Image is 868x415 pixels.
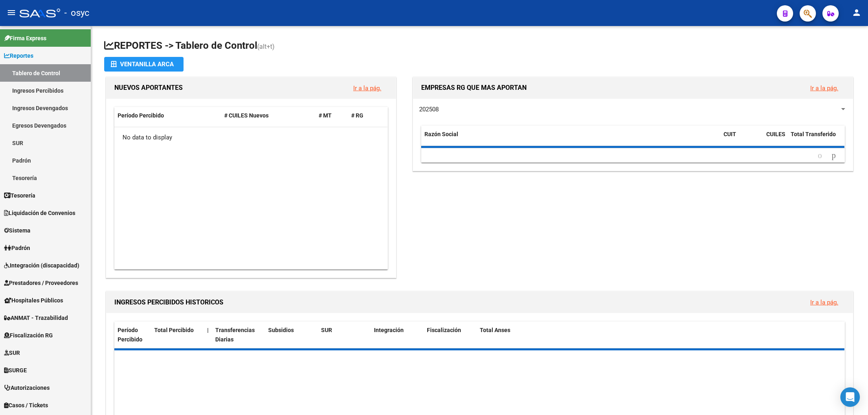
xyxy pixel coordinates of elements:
datatable-header-cell: Integración [371,322,424,348]
div: Open Intercom Messenger [840,387,860,407]
button: Ventanilla ARCA [104,57,184,72]
div: Ventanilla ARCA [111,57,177,72]
span: SUR [4,348,20,357]
span: Padrón [4,243,30,252]
datatable-header-cell: Fiscalización [424,322,477,348]
datatable-header-cell: Período Percibido [114,322,151,348]
datatable-header-cell: # MT [315,107,348,124]
span: (alt+t) [257,43,275,50]
span: Subsidios [268,327,294,333]
span: Fiscalización [427,327,461,333]
span: 202508 [419,106,439,113]
datatable-header-cell: # CUILES Nuevos [221,107,315,124]
a: Ir a la pág. [353,85,381,92]
datatable-header-cell: Subsidios [265,322,318,348]
span: SURGE [4,366,27,375]
datatable-header-cell: Total Transferido [787,126,844,152]
span: Prestadores / Proveedores [4,278,78,287]
span: Autorizaciones [4,383,50,392]
span: Liquidación de Convenios [4,209,75,217]
a: go to previous page [814,151,826,160]
span: Transferencias Diarias [215,327,255,343]
span: CUILES [766,131,785,137]
datatable-header-cell: Período Percibido [114,107,221,124]
span: Período Percibido [118,327,142,343]
mat-icon: person [852,8,861,17]
span: # CUILES Nuevos [224,112,269,119]
span: SUR [321,327,332,333]
span: Fiscalización RG [4,331,53,340]
datatable-header-cell: CUIT [720,126,763,152]
span: EMPRESAS RG QUE MAS APORTAN [421,84,527,91]
span: - osyc [64,4,90,22]
span: Período Percibido [118,112,164,119]
datatable-header-cell: Total Anses [477,322,837,348]
span: Firma Express [4,34,46,43]
span: Razón Social [424,131,458,137]
span: Tesorería [4,191,35,200]
span: Total Transferido [791,131,836,137]
span: Sistema [4,226,31,235]
span: # MT [319,112,332,119]
span: CUIT [724,131,736,137]
a: Ir a la pág. [810,85,838,92]
button: Ir a la pág. [804,295,845,310]
a: go to next page [828,151,840,160]
datatable-header-cell: Razón Social [421,126,720,152]
span: INGRESOS PERCIBIDOS HISTORICOS [114,298,223,306]
datatable-header-cell: Total Percibido [151,322,204,348]
span: Reportes [4,51,33,60]
mat-icon: menu [7,8,16,17]
datatable-header-cell: | [204,322,212,348]
datatable-header-cell: # RG [348,107,380,124]
span: Total Anses [480,327,510,333]
span: Casos / Tickets [4,401,48,410]
h1: REPORTES -> Tablero de Control [104,39,855,53]
span: Total Percibido [154,327,194,333]
span: | [207,327,209,333]
datatable-header-cell: Transferencias Diarias [212,322,265,348]
span: Integración [374,327,404,333]
span: # RG [351,112,363,119]
datatable-header-cell: CUILES [763,126,787,152]
span: ANMAT - Trazabilidad [4,313,68,322]
button: Ir a la pág. [804,80,845,96]
button: Ir a la pág. [347,80,388,96]
span: Hospitales Públicos [4,296,63,305]
span: Integración (discapacidad) [4,261,79,270]
a: Ir a la pág. [810,299,838,306]
span: NUEVOS APORTANTES [114,84,183,91]
div: No data to display [114,127,387,148]
datatable-header-cell: SUR [318,322,371,348]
